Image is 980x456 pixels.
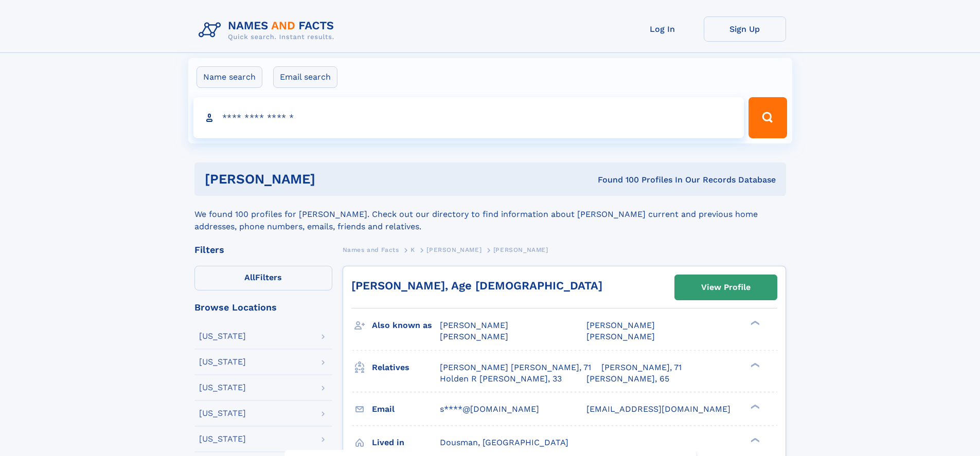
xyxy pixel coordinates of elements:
[199,384,246,392] div: [US_STATE]
[199,435,246,443] div: [US_STATE]
[586,373,669,385] a: [PERSON_NAME], 65
[749,97,787,138] button: Search Button
[194,16,343,44] img: Logo Names and Facts
[194,196,786,233] div: We found 100 profiles for [PERSON_NAME]. Check out our directory to find information about [PERSO...
[701,276,751,299] div: View Profile
[194,303,332,312] div: Browse Locations
[440,373,562,385] a: Holden R [PERSON_NAME], 33
[426,243,482,256] a: [PERSON_NAME]
[197,66,262,88] label: Name search
[372,400,440,418] h3: Email
[199,409,246,417] div: [US_STATE]
[205,173,457,186] h1: [PERSON_NAME]
[372,434,440,451] h3: Lived in
[426,246,482,253] span: [PERSON_NAME]
[199,358,246,366] div: [US_STATE]
[748,403,760,410] div: ❯
[194,245,332,254] div: Filters
[704,16,786,42] a: Sign Up
[440,362,591,373] a: [PERSON_NAME] [PERSON_NAME], 71
[411,246,415,253] span: K
[194,266,332,290] label: Filters
[621,16,704,42] a: Log In
[675,275,777,300] a: View Profile
[456,174,776,186] div: Found 100 Profiles In Our Records Database
[351,279,602,292] a: [PERSON_NAME], Age [DEMOGRAPHIC_DATA]
[586,332,655,341] span: [PERSON_NAME]
[440,332,508,341] span: [PERSON_NAME]
[748,361,760,368] div: ❯
[748,320,760,326] div: ❯
[440,320,508,330] span: [PERSON_NAME]
[193,97,744,138] input: search input
[343,243,399,256] a: Names and Facts
[493,246,548,253] span: [PERSON_NAME]
[199,332,246,340] div: [US_STATE]
[601,362,682,373] a: [PERSON_NAME], 71
[586,320,655,330] span: [PERSON_NAME]
[440,437,568,447] span: Dousman, [GEOGRAPHIC_DATA]
[411,243,415,256] a: K
[372,317,440,334] h3: Also known as
[748,436,760,443] div: ❯
[586,404,730,414] span: [EMAIL_ADDRESS][DOMAIN_NAME]
[273,66,337,88] label: Email search
[372,359,440,376] h3: Relatives
[244,272,255,282] span: All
